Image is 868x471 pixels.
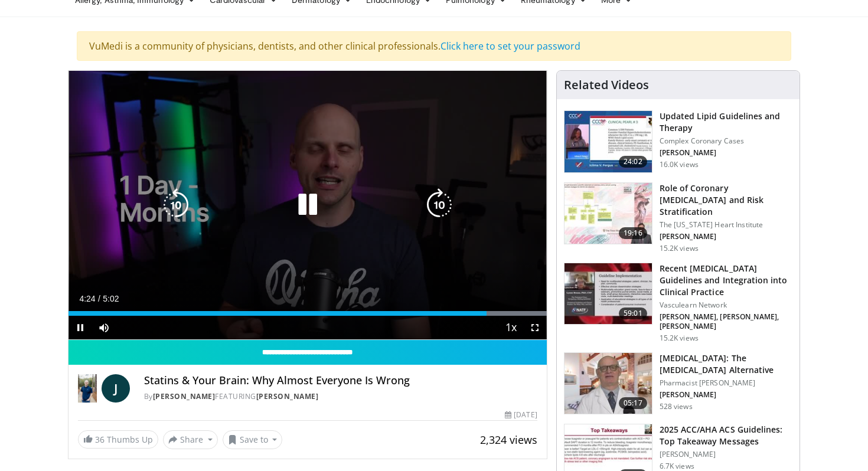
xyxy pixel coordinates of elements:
p: Pharmacist [PERSON_NAME] [660,378,792,388]
span: 59:01 [619,308,647,319]
p: [PERSON_NAME] [660,450,792,459]
a: [PERSON_NAME] [153,391,216,401]
span: 2,324 views [480,433,537,447]
a: Click here to set your password [440,40,580,53]
a: 36 Thumbs Up [78,430,158,449]
img: Dr. Jordan Rennicke [78,374,97,403]
span: 4:24 [79,294,95,303]
p: [PERSON_NAME], [PERSON_NAME], [PERSON_NAME] [660,312,792,331]
h4: Statins & Your Brain: Why Almost Everyone Is Wrong [144,374,537,387]
a: 59:01 Recent [MEDICAL_DATA] Guidelines and Integration into Clinical Practice Vasculearn Network ... [564,263,792,343]
p: Complex Coronary Cases [660,136,792,146]
div: Progress Bar [68,311,547,316]
h3: [MEDICAL_DATA]: The [MEDICAL_DATA] Alternative [660,352,792,376]
h3: 2025 ACC/AHA ACS Guidelines: Top Takeaway Messages [660,424,792,447]
div: [DATE] [505,410,537,420]
video-js: Video Player [68,71,547,340]
p: 16.0K views [660,160,699,169]
span: 36 [95,434,105,445]
h3: Recent [MEDICAL_DATA] Guidelines and Integration into Clinical Practice [660,263,792,298]
a: 19:16 Role of Coronary [MEDICAL_DATA] and Risk Stratification The [US_STATE] Heart Institute [PER... [564,182,792,253]
a: 05:17 [MEDICAL_DATA]: The [MEDICAL_DATA] Alternative Pharmacist [PERSON_NAME] [PERSON_NAME] 528 v... [564,352,792,415]
img: 77f671eb-9394-4acc-bc78-a9f077f94e00.150x105_q85_crop-smart_upscale.jpg [564,111,652,172]
span: 5:02 [103,294,119,303]
a: 24:02 Updated Lipid Guidelines and Therapy Complex Coronary Cases [PERSON_NAME] 16.0K views [564,110,792,173]
button: Playback Rate [500,316,523,339]
img: 87825f19-cf4c-4b91-bba1-ce218758c6bb.150x105_q85_crop-smart_upscale.jpg [564,263,652,325]
button: Share [163,430,218,449]
p: 528 views [660,402,693,411]
span: 05:17 [619,397,647,409]
div: By FEATURING [144,391,537,402]
p: 15.2K views [660,333,699,343]
h3: Updated Lipid Guidelines and Therapy [660,110,792,134]
p: 15.2K views [660,244,699,253]
button: Mute [92,316,116,339]
a: J [102,374,130,403]
h4: Related Videos [564,78,649,92]
p: Vasculearn Network [660,300,792,310]
p: 6.7K views [660,462,694,471]
span: 24:02 [619,156,647,168]
p: [PERSON_NAME] [660,148,792,158]
button: Save to [223,430,283,449]
p: [PERSON_NAME] [660,390,792,400]
p: The [US_STATE] Heart Institute [660,220,792,230]
p: [PERSON_NAME] [660,232,792,241]
div: VuMedi is a community of physicians, dentists, and other clinical professionals. [77,31,791,61]
a: [PERSON_NAME] [256,391,319,401]
h3: Role of Coronary [MEDICAL_DATA] and Risk Stratification [660,182,792,218]
button: Fullscreen [523,316,547,339]
button: Pause [68,316,92,339]
img: 1efa8c99-7b8a-4ab5-a569-1c219ae7bd2c.150x105_q85_crop-smart_upscale.jpg [564,183,652,244]
span: 19:16 [619,227,647,239]
span: / [98,294,100,303]
img: ce9609b9-a9bf-4b08-84dd-8eeb8ab29fc6.150x105_q85_crop-smart_upscale.jpg [564,353,652,414]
